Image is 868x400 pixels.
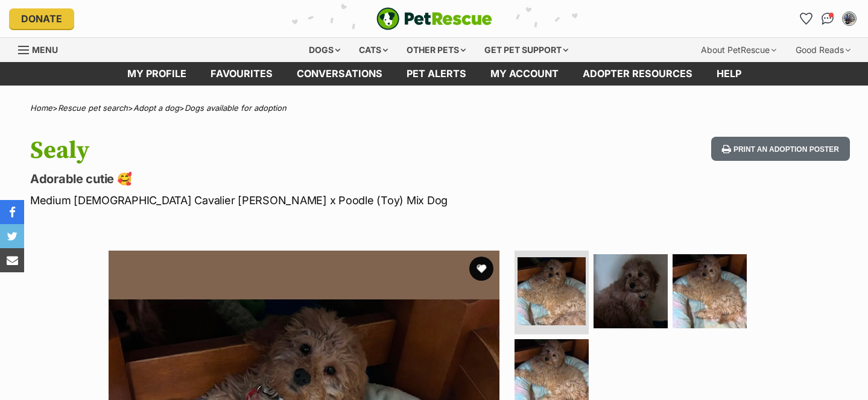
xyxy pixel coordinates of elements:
a: Adopter resources [571,62,705,86]
a: Help [705,62,753,86]
ul: Account quick links [796,9,859,28]
div: Dogs [300,38,349,62]
p: Adorable cutie 🥰 [30,170,529,187]
span: Menu [32,45,58,55]
div: Get pet support [476,38,577,62]
a: Adopt a dog [133,103,179,113]
a: Pet alerts [394,62,478,86]
div: About PetRescue [692,38,785,62]
img: Lianne Bissell profile pic [843,13,855,25]
a: Donate [9,8,74,29]
a: Favourites [796,9,816,28]
a: Conversations [818,9,837,28]
img: Photo of Sealy [673,254,747,328]
a: Rescue pet search [58,103,128,113]
div: Good Reads [787,38,859,62]
h1: Sealy [30,137,529,164]
a: PetRescue [376,7,492,30]
button: Print an adoption poster [711,137,850,161]
p: Medium [DEMOGRAPHIC_DATA] Cavalier [PERSON_NAME] x Poodle (Toy) Mix Dog [30,192,529,208]
a: Favourites [198,62,285,86]
div: Cats [350,38,396,62]
div: Other pets [398,38,474,62]
img: Photo of Sealy [518,257,586,325]
button: favourite [469,257,493,281]
a: Home [30,103,52,113]
a: Dogs available for adoption [185,103,287,113]
button: My account [840,9,859,28]
img: Photo of Sealy [594,254,668,328]
a: Menu [18,38,66,60]
img: logo-e224e6f780fb5917bec1dbf3a21bbac754714ae5b6737aabdf751b685950b380.svg [376,7,492,30]
a: My account [478,62,571,86]
a: conversations [285,62,394,86]
img: chat-41dd97257d64d25036548639549fe6c8038ab92f7586957e7f3b1b290dea8141.svg [822,13,834,25]
a: My profile [115,62,198,86]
